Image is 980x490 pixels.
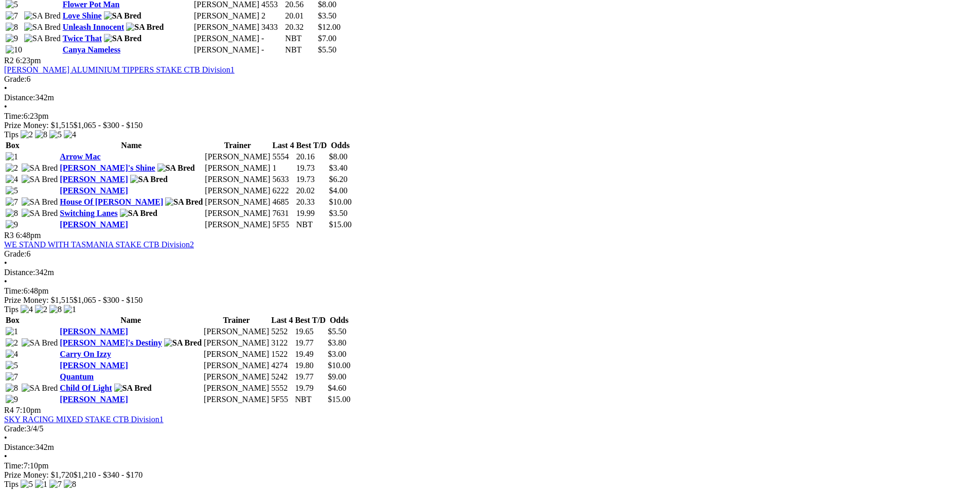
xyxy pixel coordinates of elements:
[328,327,346,336] span: $5.50
[4,480,19,488] span: Tips
[64,305,76,314] img: 1
[4,424,27,433] span: Grade:
[6,45,22,55] img: 10
[74,121,143,130] span: $1,065 - $300 - $150
[329,152,347,161] span: $8.00
[4,56,14,65] span: R2
[204,140,271,151] th: Trainer
[272,163,294,173] td: 1
[4,433,7,442] span: •
[4,249,976,259] div: 6
[261,33,283,44] td: -
[328,395,350,404] span: $15.00
[6,141,20,150] span: Box
[296,220,328,230] td: NBT
[296,197,328,207] td: 20.33
[272,220,294,230] td: 5F55
[329,175,347,184] span: $6.20
[204,174,271,185] td: [PERSON_NAME]
[4,277,7,286] span: •
[4,249,27,258] span: Grade:
[203,326,270,337] td: [PERSON_NAME]
[16,56,41,65] span: 6:23pm
[271,338,293,348] td: 3122
[157,164,195,173] img: SA Bred
[60,209,117,217] a: Switching Lanes
[21,480,33,489] img: 5
[296,163,328,173] td: 19.73
[4,461,976,470] div: 7:10pm
[4,286,976,296] div: 6:48pm
[203,383,270,393] td: [PERSON_NAME]
[60,338,162,347] a: [PERSON_NAME]'s Destiny
[203,372,270,382] td: [PERSON_NAME]
[4,65,235,74] a: [PERSON_NAME] ALUMINIUM TIPPERS STAKE CTB Division1
[204,208,271,219] td: [PERSON_NAME]
[4,75,27,83] span: Grade:
[35,130,47,139] img: 8
[204,197,271,207] td: [PERSON_NAME]
[60,152,100,161] a: Arrow Mac
[203,349,270,359] td: [PERSON_NAME]
[22,384,58,393] img: SA Bred
[328,338,346,347] span: $3.80
[6,197,18,207] img: 7
[4,286,24,295] span: Time:
[4,296,976,305] div: Prize Money: $1,515
[16,406,41,414] span: 7:10pm
[6,175,18,184] img: 4
[6,152,18,161] img: 1
[4,130,19,139] span: Tips
[294,326,326,337] td: 19.65
[6,350,18,359] img: 4
[328,361,350,370] span: $10.00
[272,208,294,219] td: 7631
[4,424,976,433] div: 3/4/5
[21,130,33,139] img: 2
[193,45,260,55] td: [PERSON_NAME]
[74,296,143,304] span: $1,065 - $300 - $150
[104,11,141,21] img: SA Bred
[328,350,346,358] span: $3.00
[271,360,293,371] td: 4274
[4,305,19,314] span: Tips
[328,372,346,381] span: $9.00
[4,121,976,130] div: Prize Money: $1,515
[126,23,164,32] img: SA Bred
[21,305,33,314] img: 4
[204,152,271,162] td: [PERSON_NAME]
[272,174,294,185] td: 5633
[193,33,260,44] td: [PERSON_NAME]
[271,394,293,405] td: 5F55
[4,268,35,277] span: Distance:
[4,240,194,249] a: WE STAND WITH TASMANIA STAKE CTB Division2
[24,23,61,32] img: SA Bred
[6,209,18,218] img: 8
[6,164,18,173] img: 2
[60,384,112,392] a: Child Of Light
[261,22,283,32] td: 3433
[35,480,47,489] img: 1
[193,11,260,21] td: [PERSON_NAME]
[294,315,326,325] th: Best T/D
[318,45,336,54] span: $5.50
[329,220,351,229] span: $15.00
[318,34,336,43] span: $7.00
[63,45,120,54] a: Canya Nameless
[193,22,260,32] td: [PERSON_NAME]
[22,209,58,218] img: SA Bred
[328,140,352,151] th: Odds
[6,316,20,324] span: Box
[164,338,202,348] img: SA Bred
[60,350,111,358] a: Carry On Izzy
[271,315,293,325] th: Last 4
[63,23,124,31] a: Unleash Innocent
[4,443,35,451] span: Distance:
[60,197,163,206] a: House Of [PERSON_NAME]
[6,372,18,382] img: 7
[60,164,155,172] a: [PERSON_NAME]'s Shine
[104,34,141,43] img: SA Bred
[203,394,270,405] td: [PERSON_NAME]
[60,372,94,381] a: Quantum
[4,93,976,102] div: 342m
